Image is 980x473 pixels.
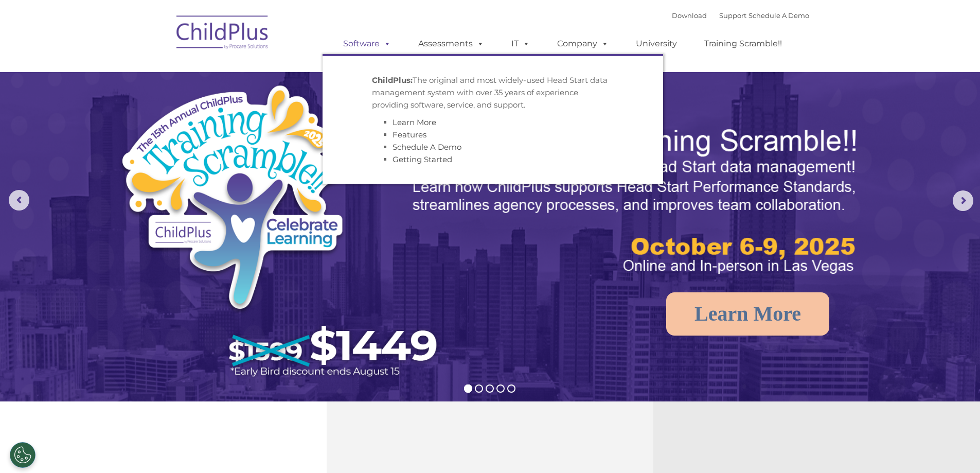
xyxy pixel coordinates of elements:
[719,11,746,20] a: Support
[393,142,461,152] a: Schedule A Demo
[393,154,452,164] a: Getting Started
[143,68,174,76] span: Last name
[672,11,809,20] font: |
[393,130,426,139] a: Features
[372,74,614,111] p: The original and most widely-used Head Start data management system with over 35 years of experie...
[333,33,401,54] a: Software
[10,442,35,468] button: Cookies Settings
[547,33,619,54] a: Company
[501,33,540,54] a: IT
[372,75,413,85] strong: ChildPlus:
[626,33,687,54] a: University
[666,292,829,336] a: Learn More
[171,8,274,60] img: ChildPlus by Procare Solutions
[672,11,707,20] a: Download
[749,11,809,20] a: Schedule A Demo
[393,117,436,127] a: Learn More
[694,33,792,54] a: Training Scramble!!
[408,33,494,54] a: Assessments
[143,110,187,118] span: Phone number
